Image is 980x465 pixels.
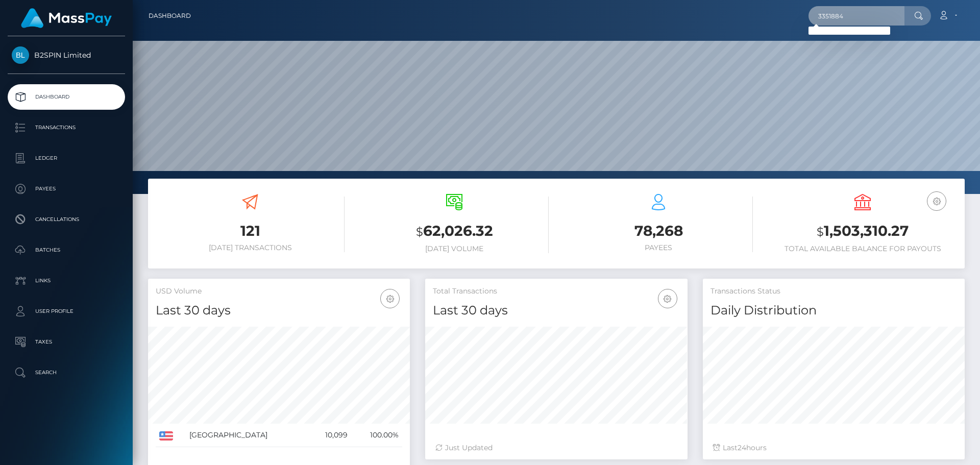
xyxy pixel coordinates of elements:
a: Cancellations [8,207,125,232]
div: Just Updated [435,443,677,453]
span: B2SPIN Limited [8,51,125,60]
p: Transactions [12,120,121,135]
a: Payees [8,176,125,202]
p: Taxes [12,334,121,350]
img: MassPay Logo [21,8,112,28]
a: Transactions [8,115,125,140]
small: $ [817,225,824,239]
p: User Profile [12,304,121,319]
p: Ledger [12,151,121,166]
a: Dashboard [149,5,191,27]
h4: Last 30 days [433,302,679,320]
h3: 78,268 [564,221,753,241]
h5: USD Volume [156,286,402,297]
input: Search... [808,6,904,26]
h4: Last 30 days [156,302,402,320]
p: Links [12,273,121,288]
a: Batches [8,237,125,263]
h4: Daily Distribution [710,302,957,320]
h5: Transactions Status [710,286,957,297]
p: Dashboard [12,89,121,105]
span: 24 [738,443,746,452]
td: 10,099 [308,424,351,447]
h3: 1,503,310.27 [768,221,957,242]
a: Links [8,268,125,293]
td: 100.00% [351,424,403,447]
small: $ [416,225,423,239]
a: Search [8,360,125,385]
img: US.png [159,431,173,440]
div: Last hours [713,443,954,453]
h6: [DATE] Volume [360,244,549,253]
h6: [DATE] Transactions [156,243,345,252]
img: B2SPIN Limited [12,46,29,64]
a: Ledger [8,145,125,171]
a: User Profile [8,299,125,324]
p: Payees [12,181,121,197]
td: [GEOGRAPHIC_DATA] [186,424,308,447]
p: Search [12,365,121,380]
h6: Payees [564,243,753,252]
h3: 62,026.32 [360,221,549,242]
a: Dashboard [8,84,125,110]
a: Taxes [8,329,125,355]
p: Cancellations [12,212,121,227]
p: Batches [12,242,121,258]
h6: Total Available Balance for Payouts [768,244,957,253]
h3: 121 [156,221,345,241]
h5: Total Transactions [433,286,679,297]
